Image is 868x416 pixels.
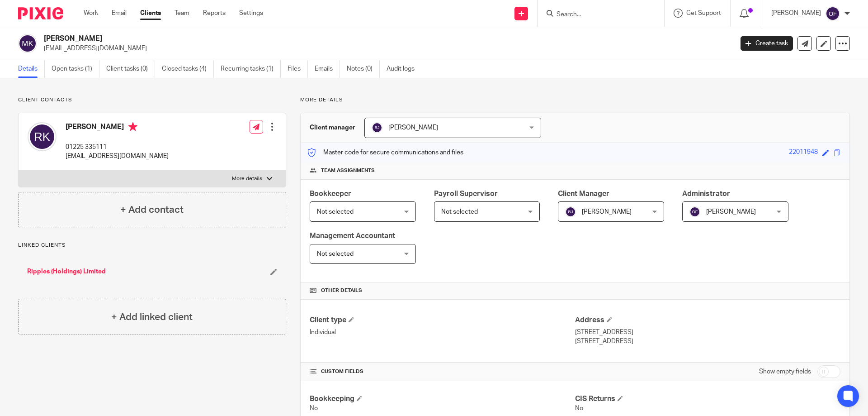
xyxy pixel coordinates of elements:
[18,96,286,104] p: Client contacts
[689,206,700,217] img: svg%3E
[575,337,840,346] p: [STREET_ADDRESS]
[44,44,727,53] p: [EMAIL_ADDRESS][DOMAIN_NAME]
[44,34,590,43] h2: [PERSON_NAME]
[310,232,395,239] span: Management Accountant
[789,148,818,158] div: 22011948
[317,209,354,215] span: Not selected
[771,9,821,18] p: [PERSON_NAME]
[321,167,375,174] span: Team assignments
[175,9,189,18] a: Team
[120,203,184,217] h4: + Add contact
[18,34,37,53] img: svg%3E
[372,122,382,133] img: svg%3E
[27,267,106,276] a: Ripples (Holdings) Limited
[128,122,137,131] i: Primary
[317,251,354,257] span: Not selected
[28,122,57,151] img: svg%3E
[300,96,850,104] p: More details
[387,60,421,78] a: Audit logs
[558,190,609,197] span: Client Manager
[84,9,98,18] a: Work
[565,206,576,217] img: svg%3E
[162,60,214,78] a: Closed tasks (4)
[706,209,756,215] span: [PERSON_NAME]
[682,190,730,197] span: Administrator
[203,9,226,18] a: Reports
[310,394,575,404] h4: Bookkeeping
[111,310,193,324] h4: + Add linked client
[441,209,478,215] span: Not selected
[18,7,63,19] img: Pixie
[575,328,840,337] p: [STREET_ADDRESS]
[759,367,811,376] label: Show empty fields
[307,148,463,157] p: Master code for secure communications and files
[321,287,362,294] span: Other details
[310,405,318,411] span: No
[52,60,99,78] a: Open tasks (1)
[239,9,263,18] a: Settings
[18,60,45,78] a: Details
[112,9,127,18] a: Email
[288,60,308,78] a: Files
[582,209,632,215] span: [PERSON_NAME]
[826,6,840,21] img: svg%3E
[315,60,340,78] a: Emails
[310,316,575,325] h4: Client type
[575,394,840,404] h4: CIS Returns
[434,190,498,197] span: Payroll Supervisor
[310,190,351,197] span: Bookkeeper
[140,9,161,18] a: Clients
[310,123,355,132] h3: Client manager
[66,122,169,134] h4: [PERSON_NAME]
[575,316,840,325] h4: Address
[221,60,281,78] a: Recurring tasks (1)
[556,11,637,19] input: Search
[66,143,169,152] p: 01225 335111
[310,368,575,375] h4: CUSTOM FIELDS
[347,60,380,78] a: Notes (0)
[310,328,575,337] p: Individual
[388,124,438,131] span: [PERSON_NAME]
[66,152,169,161] p: [EMAIL_ADDRESS][DOMAIN_NAME]
[686,10,721,16] span: Get Support
[741,36,793,51] a: Create task
[18,242,286,249] p: Linked clients
[575,405,583,411] span: No
[106,60,155,78] a: Client tasks (0)
[232,175,262,182] p: More details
